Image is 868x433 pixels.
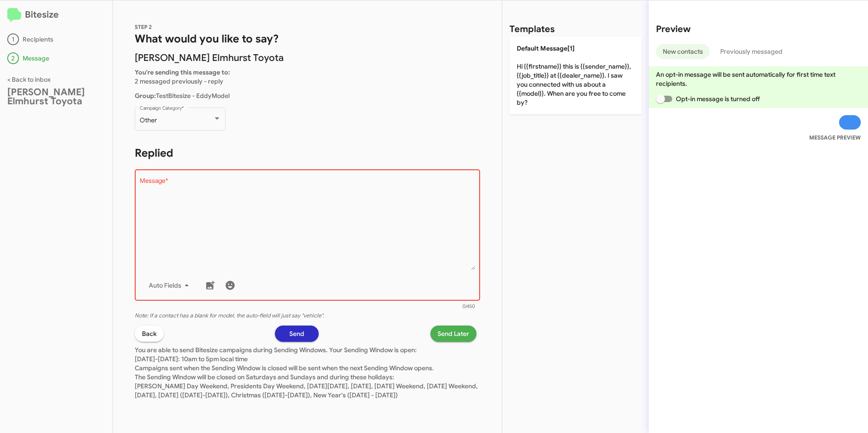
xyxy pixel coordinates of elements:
[438,326,469,342] span: Send Later
[149,277,192,293] span: Auto Fields
[135,146,480,160] h1: Replied
[135,92,156,100] b: Group:
[713,44,789,59] button: Previously messaged
[142,277,199,293] button: Auto Fields
[7,52,19,64] div: 2
[656,44,710,59] button: New contacts
[509,22,555,37] h2: Templates
[7,33,19,45] div: 1
[135,312,324,319] i: Note: If a contact has a blank for model, the auto-field will just say "vehicle".
[135,346,478,399] span: You are able to send Bitesize campaigns during Sending Windows. Your Sending Window is open: [DAT...
[656,22,861,37] h2: Preview
[462,304,475,309] mat-hint: 0/450
[676,93,760,104] span: Opt-in message is turned off
[517,44,575,52] span: Default Message[1]
[142,326,156,342] span: Back
[7,33,105,45] div: Recipients
[135,77,223,85] span: 2 messaged previously - reply
[135,32,480,46] h1: What would you like to say?
[509,37,642,114] p: Hi {{firstname}} this is {{sender_name}}, {{job_title}} at {{dealer_name}}. I saw you connected w...
[7,75,51,84] a: < Back to inbox
[275,326,319,342] button: Send
[140,116,157,124] span: Other
[135,68,230,76] b: You're sending this message to:
[7,88,105,106] div: [PERSON_NAME] Elmhurst Toyota
[135,53,480,62] p: [PERSON_NAME] Elmhurst Toyota
[663,44,703,59] span: New contacts
[7,52,105,64] div: Message
[656,70,861,88] p: An opt-in message will be sent automatically for first time text recipients.
[7,8,21,23] img: logo-minimal.svg
[135,23,152,30] span: STEP 2
[135,92,230,100] span: TestBitesize - EddyModel
[430,326,476,342] button: Send Later
[289,326,304,342] span: Send
[720,44,783,59] span: Previously messaged
[7,8,105,23] h2: Bitesize
[135,326,164,342] button: Back
[809,133,861,142] small: MESSAGE PREVIEW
